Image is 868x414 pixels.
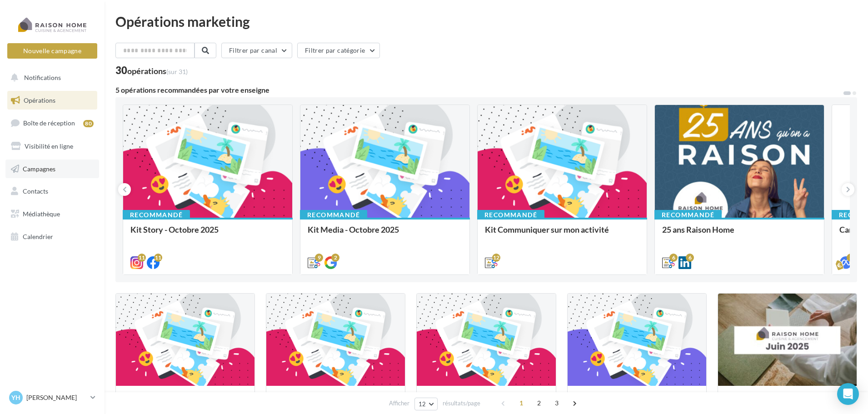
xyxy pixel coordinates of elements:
[419,400,426,408] span: 12
[669,254,678,262] div: 6
[26,393,87,402] p: [PERSON_NAME]
[315,254,323,262] div: 9
[83,120,94,127] div: 80
[115,65,188,75] div: 30
[308,225,462,243] div: Kit Media - Octobre 2025
[5,113,99,133] a: Boîte de réception80
[7,43,97,59] button: Nouvelle campagne
[115,15,857,28] div: Opérations marketing
[23,119,75,127] span: Boîte de réception
[389,399,409,408] span: Afficher
[532,396,546,410] span: 2
[414,398,438,410] button: 12
[138,254,146,262] div: 11
[11,393,20,402] span: YH
[654,210,722,220] div: Recommandé
[549,396,564,410] span: 3
[443,399,480,408] span: résultats/page
[297,43,380,58] button: Filtrer par catégorie
[130,225,285,243] div: Kit Story - Octobre 2025
[7,389,97,406] a: YH [PERSON_NAME]
[662,225,817,243] div: 25 ans Raison Home
[5,91,99,110] a: Opérations
[23,187,48,195] span: Contacts
[477,210,544,220] div: Recommandé
[847,254,855,262] div: 3
[5,205,99,224] a: Médiathèque
[23,210,60,218] span: Médiathèque
[115,86,843,94] div: 5 opérations recommandées par votre enseigne
[127,67,188,75] div: opérations
[300,210,367,220] div: Recommandé
[154,254,162,262] div: 11
[485,225,639,243] div: Kit Communiquer sur mon activité
[331,254,339,262] div: 2
[221,43,292,58] button: Filtrer par canal
[23,233,53,240] span: Calendrier
[24,74,61,81] span: Notifications
[686,254,694,262] div: 6
[25,142,73,150] span: Visibilité en ligne
[514,396,529,410] span: 1
[24,96,55,104] span: Opérations
[123,210,190,220] div: Recommandé
[23,165,55,172] span: Campagnes
[5,160,99,179] a: Campagnes
[5,68,95,87] button: Notifications
[5,227,99,246] a: Calendrier
[837,383,859,405] div: Open Intercom Messenger
[5,137,99,156] a: Visibilité en ligne
[166,68,188,75] span: (sur 31)
[492,254,500,262] div: 12
[5,182,99,201] a: Contacts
